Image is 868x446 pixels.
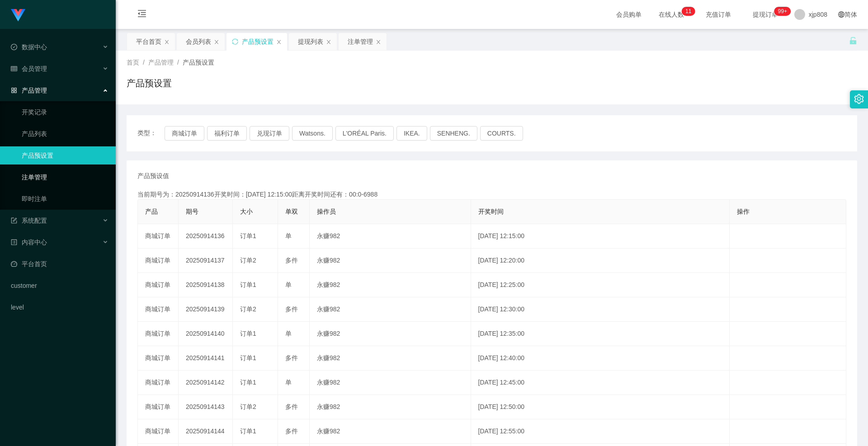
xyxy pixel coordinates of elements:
td: [DATE] 12:35:00 [471,322,730,346]
i: 图标: close [326,39,331,45]
span: 订单1 [240,379,256,386]
td: 20250914140 [179,322,233,346]
a: 图标: dashboard平台首页 [11,255,108,273]
span: 单 [285,379,292,386]
td: [DATE] 12:30:00 [471,297,730,322]
span: 类型： [137,126,165,141]
a: 产品预设置 [22,146,108,164]
td: 商城订单 [138,249,179,273]
td: 永赚982 [310,322,471,346]
td: 永赚982 [310,395,471,419]
span: 首页 [127,59,139,66]
span: 产品管理 [148,59,174,66]
i: 图标: close [164,39,170,45]
td: [DATE] 12:45:00 [471,371,730,395]
p: 1 [689,7,692,16]
td: 永赚982 [310,249,471,273]
td: 永赚982 [310,346,471,371]
span: 单 [285,330,292,337]
span: 订单1 [240,427,256,435]
span: 在线人数 [654,11,689,18]
button: IKEA. [396,126,427,141]
span: 充值订单 [701,11,736,18]
span: 产品预设值 [137,171,169,181]
span: 会员管理 [11,65,47,72]
div: 平台首页 [136,33,161,50]
td: 永赚982 [310,297,471,322]
span: 数据中心 [11,43,47,51]
i: 图标: form [11,217,17,224]
span: 操作员 [317,208,336,215]
span: 提现订单 [748,11,783,18]
td: 20250914136 [179,224,233,249]
i: 图标: close [376,39,381,45]
sup: 11 [682,7,695,16]
i: 图标: close [276,39,282,45]
i: 图标: global [838,11,844,18]
button: 兑现订单 [250,126,289,141]
span: 订单2 [240,257,256,264]
td: 商城订单 [138,346,179,371]
a: 注单管理 [22,168,108,186]
sup: 292 [774,7,791,16]
a: level [11,298,108,316]
td: 商城订单 [138,395,179,419]
span: 产品预设置 [183,59,214,66]
i: 图标: check-circle-o [11,44,17,50]
td: 商城订单 [138,419,179,444]
a: 即时注单 [22,190,108,208]
td: 商城订单 [138,371,179,395]
span: / [143,59,145,66]
span: 单 [285,281,292,288]
i: 图标: table [11,66,17,72]
span: 多件 [285,427,298,435]
button: COURTS. [480,126,523,141]
td: [DATE] 12:55:00 [471,419,730,444]
td: 20250914142 [179,371,233,395]
span: 单 [285,232,292,239]
td: 永赚982 [310,371,471,395]
i: 图标: appstore-o [11,87,17,94]
td: 20250914144 [179,419,233,444]
td: 20250914139 [179,297,233,322]
td: 永赚982 [310,273,471,297]
td: [DATE] 12:20:00 [471,249,730,273]
span: 单双 [285,208,298,215]
div: 提现列表 [298,33,323,50]
button: Watsons. [292,126,333,141]
td: 20250914137 [179,249,233,273]
i: 图标: sync [232,38,238,45]
td: 永赚982 [310,419,471,444]
a: customer [11,277,108,295]
span: 多件 [285,305,298,313]
span: 订单2 [240,403,256,410]
a: 开奖记录 [22,103,108,121]
td: [DATE] 12:25:00 [471,273,730,297]
td: 商城订单 [138,273,179,297]
td: 永赚982 [310,224,471,249]
div: 会员列表 [186,33,211,50]
td: 商城订单 [138,297,179,322]
span: 订单1 [240,330,256,337]
button: 商城订单 [165,126,204,141]
span: 订单1 [240,232,256,239]
span: 多件 [285,257,298,264]
td: 20250914141 [179,346,233,371]
span: 订单1 [240,354,256,361]
span: 订单1 [240,281,256,288]
img: logo.9652507e.png [11,9,25,22]
span: 操作 [737,208,750,215]
button: 福利订单 [207,126,247,141]
span: 期号 [186,208,198,215]
span: 订单2 [240,305,256,313]
div: 注单管理 [348,33,373,50]
span: 大小 [240,208,253,215]
td: 商城订单 [138,322,179,346]
h1: 产品预设置 [127,76,172,90]
span: 内容中心 [11,239,47,246]
i: 图标: setting [854,94,864,104]
p: 1 [685,7,689,16]
span: 产品管理 [11,87,47,94]
span: / [177,59,179,66]
div: 产品预设置 [242,33,274,50]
